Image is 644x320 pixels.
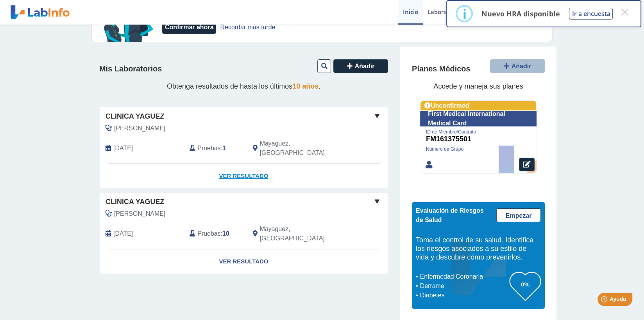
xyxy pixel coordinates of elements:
[106,197,164,207] span: Clinica Yaguez
[106,111,164,122] span: Clinica Yaguez
[506,212,532,219] span: Empezar
[412,64,470,74] h4: Planes Médicos
[355,63,375,69] span: Añadir
[260,139,346,158] span: Mayaguez, PR
[167,82,320,90] span: Obtenga resultados de hasta los últimos .
[418,291,510,300] li: Diabetes
[220,24,275,30] a: Recordar más tarde
[418,272,510,281] li: Enfermedad Coronaria
[99,64,162,74] h4: Mis Laboratorios
[197,144,220,153] span: Pruebas
[333,59,388,73] button: Añadir
[114,209,165,219] span: Barreto Soto, Heriberto
[416,207,484,223] span: Evaluación de Riesgos de Salud
[510,279,541,289] h3: 0%
[490,59,545,73] button: Añadir
[418,281,510,291] li: Derrame
[260,224,346,243] span: Mayaguez, PR
[574,290,635,311] iframe: Help widget launcher
[184,224,247,243] div: :
[184,139,247,158] div: :
[617,5,631,19] button: Close this dialog
[100,249,388,274] a: Ver Resultado
[100,164,388,188] a: Ver Resultado
[222,145,226,151] b: 1
[162,20,216,34] button: Confirmar ahora
[222,230,229,237] b: 10
[292,82,318,90] span: 10 años
[113,144,133,153] span: 2025-10-10
[433,82,523,90] span: Accede y maneja sus planes
[416,236,541,261] h5: Toma el control de su salud. Identifica los riesgos asociados a su estilo de vida y descubre cómo...
[462,7,466,21] div: i
[197,229,220,238] span: Pruebas
[512,63,531,69] span: Añadir
[569,8,613,20] button: Ir a encuesta
[481,9,560,18] p: Nuevo HRA disponible
[114,124,165,133] span: Barreto Soto, Heriberto
[113,229,133,238] span: 2025-06-17
[496,208,541,222] a: Empezar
